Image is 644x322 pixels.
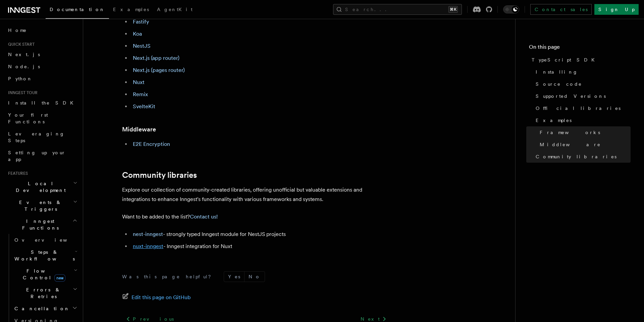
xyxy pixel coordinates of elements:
span: Cancellation [12,305,70,312]
span: Supported Versions [536,93,606,99]
a: Python [5,73,79,85]
button: Local Development [5,177,79,196]
a: Overview [12,234,79,246]
a: Supported Versions [533,90,631,102]
span: Next.js [8,52,40,57]
button: Errors & Retries [12,284,79,303]
span: Frameworks [540,129,600,136]
a: AgentKit [153,2,197,18]
a: SvelteKit [133,103,155,110]
a: Examples [533,114,631,126]
span: Community libraries [536,153,616,160]
a: Next.js (pages router) [133,67,185,73]
a: Official libraries [533,102,631,114]
a: Remix [133,91,148,97]
span: Edit this page on GitHub [131,293,191,302]
a: Nuxt [133,79,145,85]
span: Home [8,27,27,34]
span: Overview [14,237,84,243]
a: Home [5,24,79,36]
a: E2E Encryption [133,141,170,147]
a: Installing [533,66,631,78]
a: Community libraries [533,151,631,163]
a: Sign Up [594,4,639,15]
a: Koa [133,31,142,37]
button: Inngest Functions [5,215,79,234]
a: Community libraries [122,170,197,180]
span: Events & Triggers [5,199,73,212]
span: AgentKit [157,7,193,12]
span: Leveraging Steps [8,131,65,143]
a: Next.js [5,48,79,61]
span: Your first Functions [8,112,48,124]
span: Documentation [50,7,105,12]
a: NestJS [133,43,151,49]
p: Want to be added to the list? [122,212,390,222]
a: Middleware [122,125,156,134]
span: Examples [536,117,572,124]
button: Toggle dark mode [503,5,519,13]
h4: On this page [529,43,631,54]
span: Steps & Workflows [12,249,75,262]
span: Errors & Retries [12,286,73,300]
p: Was this page helpful? [122,273,216,280]
a: Fastify [133,18,149,25]
button: Cancellation [12,303,79,315]
button: Steps & Workflows [12,246,79,265]
a: Your first Functions [5,109,79,128]
button: Flow Controlnew [12,265,79,284]
span: Installing [536,69,578,75]
span: Source code [536,81,582,87]
button: Yes [224,272,244,282]
a: Node.js [5,61,79,73]
span: Python [8,76,33,81]
a: Edit this page on GitHub [122,293,191,302]
button: Search...⌘K [333,4,462,15]
span: Official libraries [536,105,621,112]
a: Middleware [537,138,631,151]
button: Events & Triggers [5,196,79,215]
span: Middleware [540,141,601,148]
a: Setting up your app [5,147,79,165]
span: Features [5,171,28,176]
kbd: ⌘K [448,6,458,13]
a: nuxt-inngest [133,243,163,249]
a: Frameworks [537,126,631,138]
span: Inngest Functions [5,218,72,231]
a: nest-inngest [133,231,163,237]
span: Install the SDK [8,100,77,106]
a: Source code [533,78,631,90]
span: Node.js [8,64,40,69]
span: Flow Control [12,268,74,281]
span: Local Development [5,180,73,194]
a: TypeScript SDK [529,54,631,66]
a: Next.js (app router) [133,55,179,61]
li: - Inngest integration for Nuxt [131,242,390,251]
li: - strongly typed Inngest module for NestJS projects [131,230,390,239]
button: No [245,272,265,282]
a: Install the SDK [5,97,79,109]
a: Documentation [46,2,109,19]
span: new [54,274,65,282]
a: Contact us! [190,213,218,220]
p: Explore our collection of community-created libraries, offering unofficial but valuable extension... [122,185,390,204]
a: Leveraging Steps [5,128,79,147]
a: Examples [109,2,153,18]
span: Quick start [5,42,35,47]
a: Contact sales [530,4,592,15]
span: Inngest tour [5,90,38,95]
span: TypeScript SDK [532,56,599,63]
span: Setting up your app [8,150,66,162]
span: Examples [113,7,149,12]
